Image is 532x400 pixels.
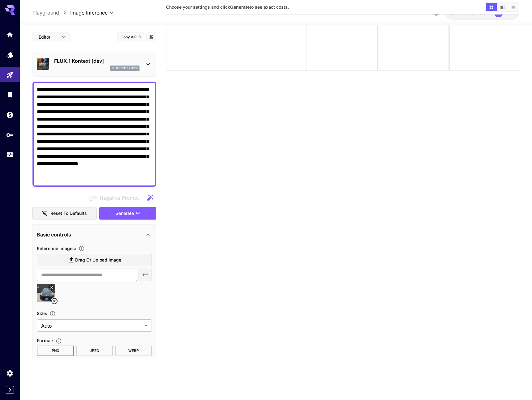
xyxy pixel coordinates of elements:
[37,227,152,242] div: Basic controls
[37,346,74,356] button: PNG
[115,346,152,356] button: WEBP
[6,111,14,119] div: Wallet
[39,34,58,40] span: Editor
[6,131,14,139] div: API Keys
[115,210,134,217] span: Generate
[6,71,14,79] div: Playground
[485,2,519,12] div: Show media in grid viewShow media in video viewShow media in list view
[99,207,156,220] button: Generate
[32,207,97,220] button: Reset to defaults
[37,254,152,266] label: Drag or upload image
[6,91,14,99] div: Library
[467,10,489,15] span: credits left
[75,256,121,264] span: Drag or upload image
[53,338,64,344] button: Choose the file format for the output image.
[112,66,138,70] p: fluxkontextdev
[37,55,152,74] div: FLUX.1 Kontext [dev]fluxkontextdev
[6,369,14,377] div: Settings
[41,322,142,330] span: Auto
[32,9,70,16] nav: breadcrumb
[37,311,47,316] span: Size :
[37,246,76,251] span: Reference Images :
[32,9,59,16] a: Playground
[37,231,71,238] p: Basic controls
[486,3,497,11] button: Show media in grid view
[166,4,289,10] span: Choose your settings and click to see exact costs.
[87,194,144,202] span: Negative prompts are not compatible with the selected model.
[76,346,113,356] button: JPEG
[6,31,14,39] div: Home
[37,338,53,343] span: Format :
[230,4,250,10] b: Generate
[148,33,154,40] button: Add to library
[6,386,14,394] button: Expand sidebar
[100,194,139,202] span: Negative Prompt
[117,32,145,41] button: Copy AIR ID
[70,9,108,16] span: Image Inference
[6,149,14,157] div: Usage
[451,10,467,15] span: $22.30
[47,311,58,317] button: Adjust the dimensions of the generated image by specifying its width and height in pixels, or sel...
[508,3,519,11] button: Show media in list view
[76,245,87,252] button: Upload a reference image to guide the result. This is needed for Image-to-Image or Inpainting. Su...
[497,3,508,11] button: Show media in video view
[54,57,139,65] p: FLUX.1 Kontext [dev]
[6,51,14,59] div: Models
